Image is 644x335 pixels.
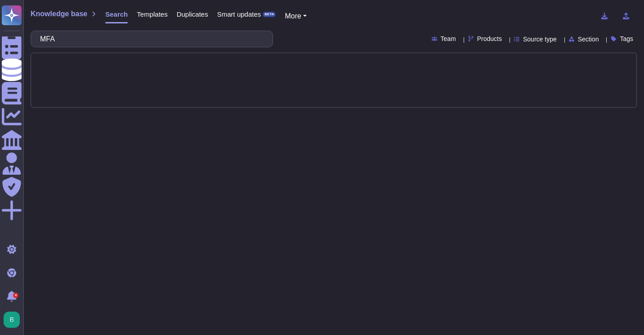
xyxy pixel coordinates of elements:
[217,11,261,18] span: Smart updates
[523,36,557,42] span: Source type
[177,11,208,18] span: Duplicates
[285,12,301,20] span: More
[620,36,633,42] span: Tags
[441,36,456,42] span: Team
[2,310,26,330] button: user
[31,10,87,18] span: Knowledge base
[137,11,167,18] span: Templates
[578,36,599,42] span: Section
[477,36,502,42] span: Products
[285,11,307,22] button: More
[263,12,276,17] div: BETA
[105,11,128,18] span: Search
[36,31,264,47] input: Search a question or template...
[13,293,18,298] div: 4
[4,312,20,328] img: user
